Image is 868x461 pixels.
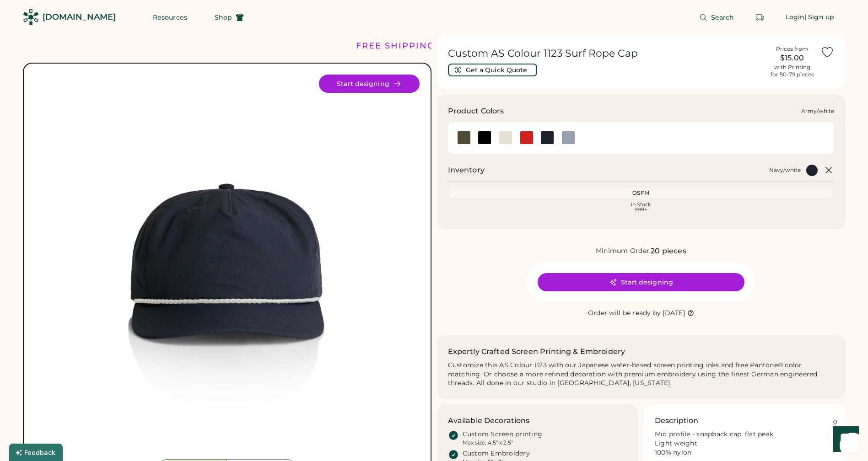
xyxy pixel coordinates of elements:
div: Navy/white [769,166,801,174]
button: Resources [142,8,198,27]
div: Prices from [776,45,808,53]
button: Start designing [538,273,744,291]
div: OSFM [452,189,831,197]
h3: Description [655,415,699,426]
button: Retrieve an order [751,8,769,27]
div: Customize this AS Colour 1123 with our Japanese water-based screen printing inks and free Pantone... [448,361,835,388]
iframe: Front Chat [825,420,864,459]
img: 1123 - Navy/white Front Image [35,75,420,459]
div: Login [786,13,805,22]
div: Order will be ready by [588,309,661,318]
h2: Expertly Crafted Screen Printing & Embroidery [448,346,625,357]
div: Max size: 4.5" x 2.5" [463,439,513,446]
button: Start designing [319,75,420,93]
div: [DOMAIN_NAME] [43,11,116,23]
div: $15.00 [769,53,815,64]
div: 1123 Style Image [35,75,420,459]
button: Get a Quick Quote [448,64,537,76]
button: Shop [204,8,255,27]
div: | Sign up [804,13,834,22]
div: Minimum Order: [596,247,651,256]
div: Custom Screen printing [463,430,543,439]
h1: Custom AS Colour 1123 Surf Rope Cap [448,47,764,60]
div: Army/white [801,107,834,115]
div: In Stock 999+ [452,202,831,212]
span: Search [711,14,734,21]
div: FREE SHIPPING [356,40,435,52]
img: Rendered Logo - Screens [23,9,39,25]
h3: Available Decorations [448,415,530,426]
h3: Product Colors [448,106,504,117]
div: 20 pieces [651,246,686,257]
h2: Inventory [448,165,485,176]
span: Shop [215,14,232,21]
div: [DATE] [663,309,685,318]
button: Search [688,8,745,27]
div: Custom Embroidery [463,449,530,458]
div: with Printing for 50-79 pieces [771,64,814,78]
